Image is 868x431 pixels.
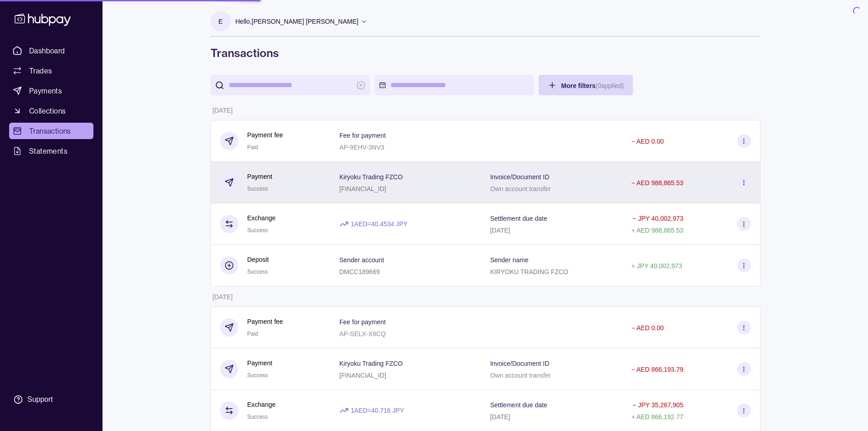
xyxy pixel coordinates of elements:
p: ( 0 applied) [596,82,624,89]
span: Success [247,186,268,192]
p: [DATE] [213,107,233,114]
p: Payment fee [247,317,283,327]
span: Success [247,227,268,234]
p: [FINANCIAL_ID] [339,372,386,379]
p: + JPY 40,002,973 [631,262,682,270]
p: − AED 988,865.53 [631,179,683,187]
p: − JPY 40,002,973 [632,215,683,222]
span: Paid [247,144,258,151]
button: More filters(0applied) [539,75,633,95]
span: More filters [561,82,624,89]
a: Support [9,390,93,409]
span: Success [247,372,268,379]
p: Deposit [247,254,269,265]
p: Own account transfer [490,185,551,192]
span: Collections [29,105,66,116]
p: Exchange [247,213,276,223]
input: search [229,75,352,95]
p: KIRYOKU TRADING FZCO [490,268,568,275]
p: Invoice/Document ID [490,173,550,181]
p: Fee for payment [339,318,386,326]
p: Settlement due date [490,215,547,222]
p: − AED 866,193.79 [631,366,683,373]
p: + AED 988,865.53 [631,227,683,234]
a: Transactions [9,123,93,139]
p: − AED 0.00 [631,138,663,145]
p: Invoice/Document ID [490,360,550,367]
p: AP-9EHV-3NV3 [339,144,385,151]
p: Kiryoku Trading FZCO [339,173,403,181]
p: Payment fee [247,130,283,140]
p: [DATE] [490,413,510,421]
a: Statements [9,143,93,159]
p: Payment [247,358,272,368]
a: Dashboard [9,42,93,59]
span: Trades [29,65,52,76]
p: Kiryoku Trading FZCO [339,360,403,367]
p: Sender name [490,256,529,264]
p: [DATE] [213,293,233,301]
span: Payments [29,85,62,96]
p: DMCC189669 [339,268,380,275]
p: AP-SELX-X8CQ [339,330,386,338]
span: Success [247,414,268,420]
a: Trades [9,62,93,79]
a: Collections [9,103,93,119]
span: Dashboard [29,45,65,56]
h1: Transactions [211,46,760,60]
div: Support [27,395,53,405]
p: Fee for payment [339,132,386,139]
p: + AED 866,192.77 [631,413,683,421]
p: − AED 0.00 [631,324,663,332]
span: Statements [29,145,67,156]
p: 1 AED = 40.716 JPY [351,405,404,415]
p: Sender account [339,256,384,264]
a: Payments [9,83,93,99]
p: Exchange [247,400,276,410]
p: [DATE] [490,227,510,234]
p: Hello, [PERSON_NAME] [PERSON_NAME] [236,16,359,26]
span: Success [247,269,268,275]
span: Paid [247,331,258,337]
p: 1 AED = 40.4534 JPY [351,219,408,229]
span: Transactions [29,125,71,136]
p: E [218,16,222,26]
p: [FINANCIAL_ID] [339,185,386,192]
p: Own account transfer [490,372,551,379]
p: − JPY 35,267,905 [632,401,683,409]
p: Payment [247,171,272,182]
p: Settlement due date [490,401,547,409]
